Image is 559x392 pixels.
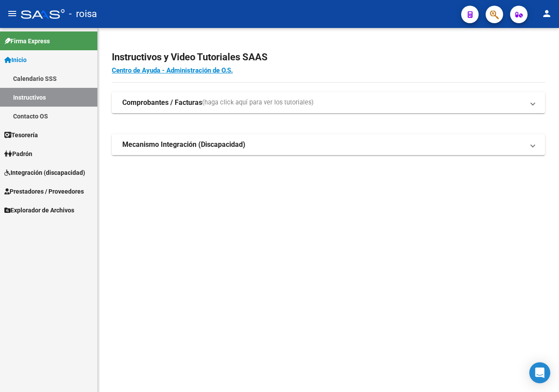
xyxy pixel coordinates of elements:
span: Prestadores / Proveedores [4,187,84,196]
span: Inicio [4,55,27,65]
mat-icon: person [542,8,552,19]
span: Padrón [4,149,32,159]
span: - roisa [69,4,97,24]
a: Centro de Ayuda - Administración de O.S. [112,66,233,74]
span: Firma Express [4,36,50,46]
h2: Instructivos y Video Tutoriales SAAS [112,49,545,66]
mat-icon: menu [7,8,17,19]
mat-expansion-panel-header: Comprobantes / Facturas(haga click aquí para ver los tutoriales) [112,92,545,113]
span: (haga click aquí para ver los tutoriales) [202,98,314,108]
div: Open Intercom Messenger [529,362,550,383]
mat-expansion-panel-header: Mecanismo Integración (Discapacidad) [112,134,545,155]
span: Explorador de Archivos [4,205,74,215]
strong: Comprobantes / Facturas [122,98,202,108]
span: Tesorería [4,130,38,140]
strong: Mecanismo Integración (Discapacidad) [122,140,245,149]
span: Integración (discapacidad) [4,168,85,177]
